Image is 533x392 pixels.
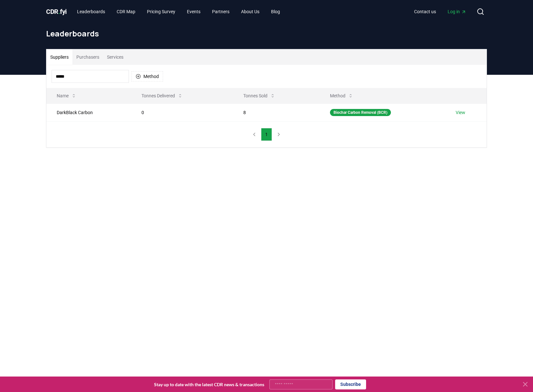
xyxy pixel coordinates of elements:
[207,6,235,17] a: Partners
[73,49,103,65] button: Purchasers
[238,89,280,102] button: Tonnes Sold
[46,28,487,39] h1: Leaderboards
[103,49,127,65] button: Services
[261,128,272,141] button: 1
[448,8,466,15] span: Log in
[46,8,67,15] span: CDR fyi
[131,71,163,82] button: Method
[325,89,358,102] button: Method
[456,109,465,116] a: View
[409,6,471,17] nav: Main
[46,7,67,16] a: CDR.fyi
[409,6,441,17] a: Contact us
[330,109,391,116] div: Biochar Carbon Removal (BCR)
[72,6,110,17] a: Leaderboards
[266,6,285,17] a: Blog
[142,6,180,17] a: Pricing Survey
[72,6,285,17] nav: Main
[111,6,141,17] a: CDR Map
[442,6,471,17] a: Log in
[136,89,188,102] button: Tonnes Delivered
[46,49,73,65] button: Suppliers
[58,8,60,15] span: .
[182,6,206,17] a: Events
[236,6,265,17] a: About Us
[233,103,319,121] td: 8
[46,103,131,121] td: DarkBlack Carbon
[52,89,82,102] button: Name
[131,103,233,121] td: 0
